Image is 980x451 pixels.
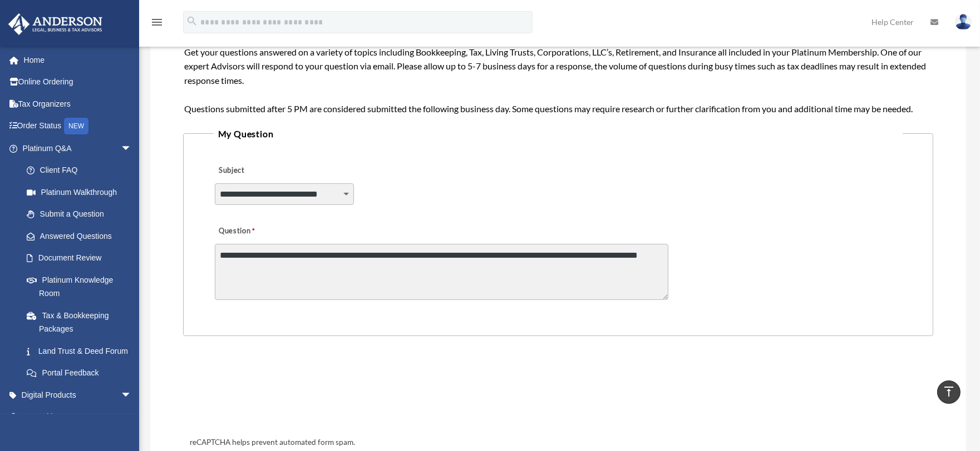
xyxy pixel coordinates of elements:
a: Answered Questions [16,225,149,247]
a: Submit a Question [16,203,143,225]
a: Home [8,49,149,71]
a: menu [150,19,164,29]
span: arrow_drop_down [121,137,143,160]
a: Tax & Bookkeeping Packages [16,304,149,340]
a: Portal Feedback [16,362,149,384]
a: Digital Productsarrow_drop_down [8,384,149,406]
img: Anderson Advisors Platinum Portal [5,13,106,35]
legend: My Question [214,126,903,142]
i: vertical_align_top [942,385,956,398]
a: Platinum Q&Aarrow_drop_down [8,137,149,159]
a: Tax Organizers [8,93,149,115]
i: menu [150,16,164,29]
a: Client FAQ [16,159,149,182]
div: NEW [64,118,88,134]
label: Subject [215,163,321,178]
a: Online Ordering [8,71,149,93]
label: Question [215,223,301,239]
span: arrow_drop_down [121,384,143,407]
a: vertical_align_top [937,380,961,404]
span: arrow_drop_down [121,406,143,429]
iframe: reCAPTCHA [186,370,356,414]
a: Order StatusNEW [8,115,149,138]
img: User Pic [955,14,972,30]
a: Platinum Walkthrough [16,181,149,203]
i: search [186,15,198,27]
a: Document Review [16,247,149,269]
a: Platinum Knowledge Room [16,269,149,304]
div: reCAPTCHA helps prevent automated form spam. [185,436,932,449]
a: My Entitiesarrow_drop_down [8,406,149,428]
a: Land Trust & Deed Forum [16,340,149,362]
